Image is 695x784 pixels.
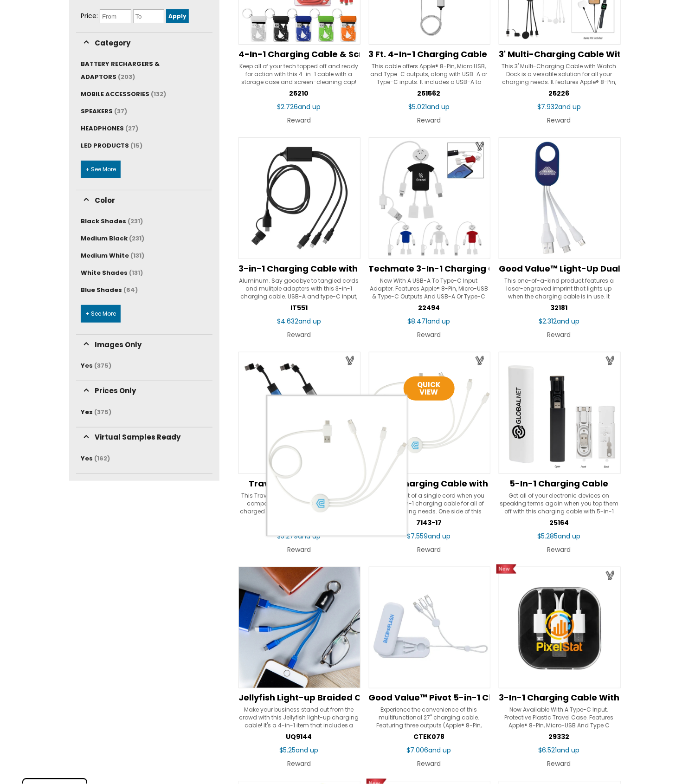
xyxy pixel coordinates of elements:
span: and up [429,746,451,755]
span: Yes [81,454,93,463]
a: Quick View [404,376,455,401]
div: Reward [238,758,360,771]
a: LED PRODUCTS (15) [81,141,142,150]
div: Reward [369,758,490,771]
span: (375) [94,361,111,370]
a: SPEAKERS (37) [81,107,127,116]
span: and up [296,746,318,755]
div: This one-of-a-kind product features a laser-engraved imprint that lights up when the charging cab... [499,277,620,300]
span: Yes [81,408,93,416]
span: Price [81,11,98,20]
span: (37) [114,107,127,116]
span: $5.279 [277,531,321,541]
img: Travel Charging Cable [238,352,360,474]
div: Keep all of your tech topped off and ready for action with this 4-in-1 cable with a storage case ... [238,62,360,85]
a: Jellyfish Light-up Braided Charging Cable [238,693,360,703]
img: 5-in-1 Charging Cable with Coating [369,352,491,474]
span: Travel Charging Cable [249,478,349,489]
div: Aluminum. Say goodbye to tangled cords and mulitple adapters with this 3-in-1 charging cable. USB... [238,277,360,300]
div: Reward [499,114,620,127]
span: $7.559 [407,531,451,541]
div: Make your business stand out from the crowd with this Jellyfish light-up charging cable! It's a 4... [238,706,360,729]
img: 5-in-1 Charging Cable with Coating [267,396,407,536]
a: Create Virtual Sample [473,354,487,367]
a: Yes (375) [81,408,111,416]
a: + See More [81,161,121,178]
span: and up [298,317,321,326]
span: $8.471 [408,317,450,326]
div: Reward [238,114,360,127]
span: Virtual Samples Ready [93,431,182,443]
span: HEADPHONES [81,124,124,133]
a: Images Only [81,339,143,350]
div: Now Available With A Type-C Input. Protective Plastic Travel Case. Features Apple® 8-Pin, Micro-U... [499,706,620,729]
span: (131) [129,268,143,277]
img: 5-In-1 Charging Cable [499,352,621,474]
div: Reward [369,114,490,127]
div: Now With A USB-A To Type-C Input Adapter. Features Apple® 8-Pin, Micro-USB & Type-C Outputs And U... [369,277,490,300]
a: 5-in-1 Charging Cable with Coating [369,479,490,489]
span: 32181 [551,303,568,312]
span: and up [557,317,579,326]
span: 5-In-1 Charging Cable [510,478,609,489]
a: 3-In-1 Charging Cable With Phone Stand 2.0 [499,693,620,703]
span: MOBILE ACCESSORIES [81,90,149,98]
a: Blue Shades (64) [81,285,138,294]
div: Reward [499,328,620,341]
a: Yes (162) [81,454,110,463]
img: Techmate 3-In-1 Charging Cable & USB Hub 2.0 [369,137,491,259]
span: Category [93,37,132,49]
div: Get more out of a single cord when you use this 5-in-1 charging cable for all of your charging ne... [369,492,490,515]
span: and up [298,531,321,541]
span: 25210 [289,89,309,98]
span: (203) [118,72,135,81]
a: Travel Charging Cable [238,479,360,489]
span: 3-in-1 Charging Cable with Dual Input [238,263,405,274]
span: 7143-17 [416,518,442,527]
span: 4-In-1 Charging Cable & Screen Cleaner Set [238,48,432,60]
a: BATTERY RECHARGERS & ADAPTORS (203) [81,59,160,81]
a: Good Value™ Light-Up Dual Charging Cable with USB-C [499,264,620,274]
a: Create Virtual Sample [473,140,487,152]
span: White Shades [81,268,128,277]
span: Jellyfish Light-up Braided Charging Cable [238,692,425,704]
span: BATTERY RECHARGERS & ADAPTORS [81,59,160,81]
span: Medium Black [81,234,128,243]
span: 25226 [549,89,570,98]
img: Good Value™ Pivot 5-in-1 Charging Cable 2A [369,567,491,689]
span: and up [558,102,581,111]
span: Prices Only [93,385,138,396]
span: Good Value™ Pivot 5-in-1 Charging Cable 2A [369,692,566,704]
span: $5.021 [408,102,450,111]
span: (231) [129,234,144,243]
span: Blue Shades [81,285,122,294]
img: Good Value™ Light-Up Dual Charging Cable with USB-C [499,137,621,259]
a: Quick View5-in-1 Charging Cable with Coating [369,408,491,417]
span: $7.932 [537,102,581,111]
span: (375) [94,408,111,416]
span: (64) [123,285,138,294]
span: and up [428,531,451,541]
a: Create Virtual Sample [343,354,357,367]
a: + See More [81,305,121,323]
span: UQ9144 [286,732,312,742]
span: Color [93,194,117,206]
div: This cable offers Apple® 8-Pin, Micro USB, and Type-C outputs, along with USB-A or Type-C inputs.... [369,62,490,85]
div: Reward [499,758,620,771]
div: This Travel Charging Cable is the perfect companion for keeping your devices charged while on the... [238,492,360,515]
span: $5.285 [538,531,581,541]
div: Reward [369,328,490,341]
span: LED PRODUCTS [81,141,129,150]
span: Images Only [93,339,143,350]
span: and up [427,102,450,111]
div: Experience the convenience of this multifunctional 27" charging cable. Featuring three outputs (A... [369,706,490,729]
input: Apply [166,9,189,23]
span: Medium White [81,251,129,260]
span: $6.521 [539,746,580,755]
span: 25164 [549,518,569,527]
div: Reward [499,543,620,556]
a: Yes (375) [81,361,111,370]
span: Black Shades [81,217,126,226]
span: (27) [125,124,138,133]
span: 3 Ft. 4-In-1 Charging Cable 2.0 [369,48,502,60]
